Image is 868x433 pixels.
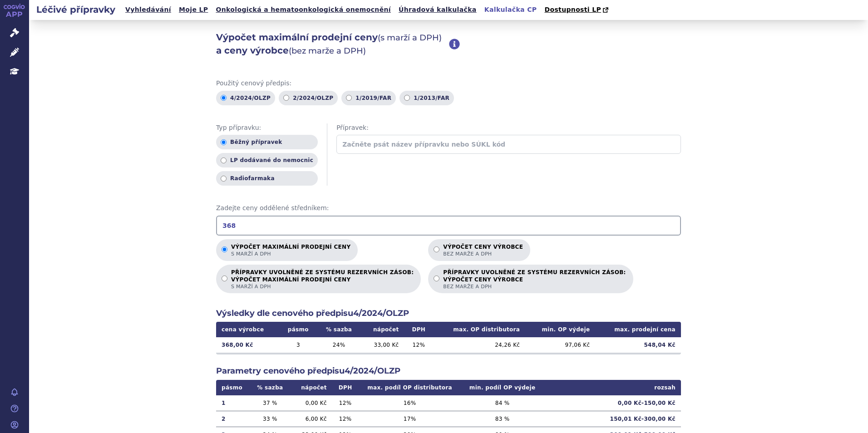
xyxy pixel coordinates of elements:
[216,31,449,57] h2: Výpočet maximální prodejní ceny a ceny výrobce
[332,411,359,427] td: 12 %
[279,91,338,105] label: 2/2024/OLZP
[404,95,410,101] input: 1/2013/FAR
[404,322,434,337] th: DPH
[216,411,250,427] td: 2
[443,276,626,283] strong: VÝPOČET CENY VÝROBCE
[361,322,404,337] th: nápočet
[216,171,318,186] label: Radiofarmaka
[216,135,318,149] label: Běžný přípravek
[216,123,318,133] span: Typ přípravku:
[358,411,461,427] td: 17 %
[434,276,439,281] input: PŘÍPRAVKY UVOLNĚNÉ ZE SYSTÉMU REZERVNÍCH ZÁSOB:VÝPOČET CENY VÝROBCEbez marže a DPH
[290,411,332,427] td: 6,00 Kč
[482,4,540,16] a: Kalkulačka CP
[433,322,525,337] th: max. OP distributora
[216,380,250,395] th: pásmo
[216,204,681,213] span: Zadejte ceny oddělené středníkem:
[221,139,227,145] input: Běžný přípravek
[317,337,360,353] td: 24 %
[221,95,227,101] input: 4/2024/OLZP
[222,276,227,281] input: PŘÍPRAVKY UVOLNĚNÉ ZE SYSTÉMU REZERVNÍCH ZÁSOB:VÝPOČET MAXIMÁLNÍ PRODEJNÍ CENYs marží a DPH
[29,3,123,16] h2: Léčivé přípravky
[336,123,681,133] span: Přípravek:
[216,153,318,167] label: LP dodávané do nemocnic
[289,46,366,56] span: (bez marže a DPH)
[461,411,544,427] td: 83 %
[279,337,317,353] td: 3
[332,395,359,411] td: 12 %
[595,337,681,353] td: 548,04 Kč
[216,216,681,236] input: Zadejte ceny oddělené středníkem
[283,95,289,101] input: 2/2024/OLZP
[332,380,359,395] th: DPH
[443,244,523,257] p: Výpočet ceny výrobce
[544,395,681,411] td: 0,00 Kč - 150,00 Kč
[216,79,681,88] span: Použitý cenový předpis:
[336,135,681,154] input: Začněte psát název přípravku nebo SÚKL kód
[216,322,279,337] th: cena výrobce
[461,380,544,395] th: min. podíl OP výdeje
[216,395,250,411] td: 1
[123,4,174,16] a: Vyhledávání
[396,4,479,16] a: Úhradová kalkulačka
[231,251,350,257] span: s marží a DPH
[399,91,454,105] label: 1/2013/FAR
[221,157,227,163] input: LP dodávané do nemocnic
[250,411,290,427] td: 33 %
[461,395,544,411] td: 84 %
[358,380,461,395] th: max. podíl OP distributora
[434,246,439,252] input: Výpočet ceny výrobcebez marže a DPH
[595,322,681,337] th: max. prodejní cena
[250,380,290,395] th: % sazba
[433,337,525,353] td: 24,26 Kč
[544,6,601,13] span: Dostupnosti LP
[404,337,434,353] td: 12 %
[542,4,613,16] a: Dostupnosti LP
[231,269,414,290] p: PŘÍPRAVKY UVOLNĚNÉ ZE SYSTÉMU REZERVNÍCH ZÁSOB:
[279,322,317,337] th: pásmo
[317,322,360,337] th: % sazba
[341,91,396,105] label: 1/2019/FAR
[250,395,290,411] td: 37 %
[361,337,404,353] td: 33,00 Kč
[443,283,626,290] span: bez marže a DPH
[290,395,332,411] td: 0,00 Kč
[221,176,227,182] input: Radiofarmaka
[443,251,523,257] span: bez marže a DPH
[378,33,442,43] span: (s marží a DPH)
[216,308,681,319] h2: Výsledky dle cenového předpisu 4/2024/OLZP
[222,246,227,252] input: Výpočet maximální prodejní cenys marží a DPH
[176,4,211,16] a: Moje LP
[216,365,681,377] h2: Parametry cenového předpisu 4/2024/OLZP
[525,337,595,353] td: 97,06 Kč
[216,337,279,353] td: 368,00 Kč
[231,283,414,290] span: s marží a DPH
[525,322,595,337] th: min. OP výdeje
[544,380,681,395] th: rozsah
[544,411,681,427] td: 150,01 Kč - 300,00 Kč
[346,95,352,101] input: 1/2019/FAR
[231,276,414,283] strong: VÝPOČET MAXIMÁLNÍ PRODEJNÍ CENY
[213,4,394,16] a: Onkologická a hematoonkologická onemocnění
[443,269,626,290] p: PŘÍPRAVKY UVOLNĚNÉ ZE SYSTÉMU REZERVNÍCH ZÁSOB:
[216,91,275,105] label: 4/2024/OLZP
[231,244,350,257] p: Výpočet maximální prodejní ceny
[290,380,332,395] th: nápočet
[358,395,461,411] td: 16 %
